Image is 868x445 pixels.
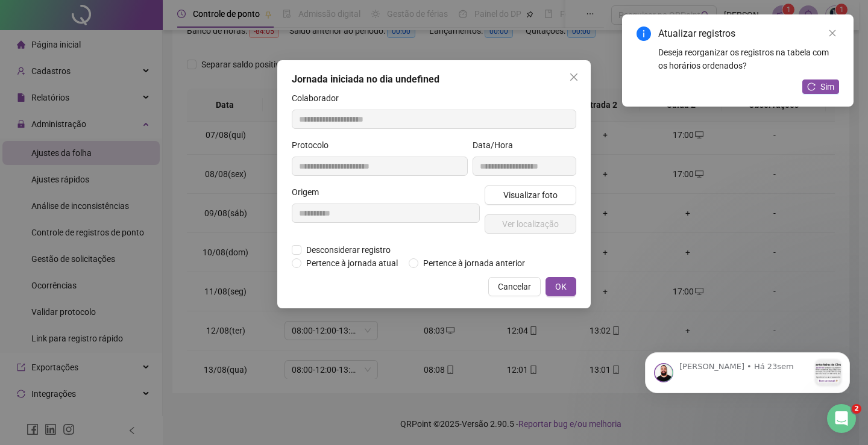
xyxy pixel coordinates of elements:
span: Desconsiderar registro [301,243,395,257]
button: OK [546,277,576,296]
label: Protocolo [292,138,336,152]
iframe: Intercom notifications mensagem [627,328,868,412]
span: 2 [852,404,861,414]
button: Sim [802,79,839,94]
span: Pertence à jornada anterior [418,257,530,270]
label: Colaborador [292,92,347,105]
label: Origem [292,185,327,199]
label: Data/Hora [473,138,521,152]
button: Close [564,67,583,87]
div: Jornada iniciada no dia undefined [292,72,576,87]
div: Deseja reorganizar os registros na tabela com os horários ordenados? [658,46,839,72]
span: reload [807,82,816,91]
div: Atualizar registros [658,26,839,41]
span: OK [555,280,567,293]
span: info-circle [637,26,651,41]
button: Cancelar [488,277,541,296]
span: Visualizar foto [503,188,558,202]
span: Pertence à jornada atual [301,257,403,270]
span: Cancelar [498,280,531,293]
span: close [569,72,579,82]
span: close [828,29,837,37]
iframe: Intercom live chat [827,404,856,433]
button: Visualizar foto [485,185,576,205]
span: Sim [820,80,834,93]
a: Close [826,26,839,40]
button: Ver localização [485,214,576,234]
